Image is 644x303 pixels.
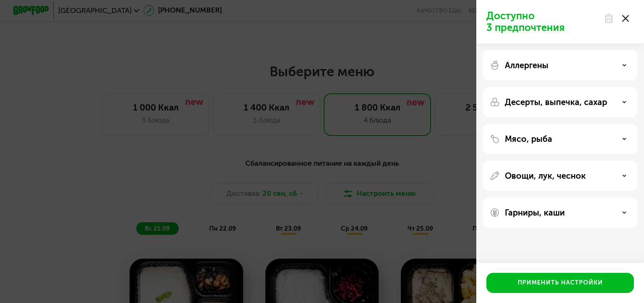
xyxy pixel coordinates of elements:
[486,273,634,293] button: Применить настройки
[486,10,599,33] p: Доступно 3 предпочтения
[505,97,607,107] p: Десерты, выпечка, сахар
[505,134,552,144] p: Мясо, рыба
[505,60,548,70] p: Аллергены
[518,279,603,287] div: Применить настройки
[505,171,586,181] p: Овощи, лук, чеснок
[505,208,565,218] p: Гарниры, каши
